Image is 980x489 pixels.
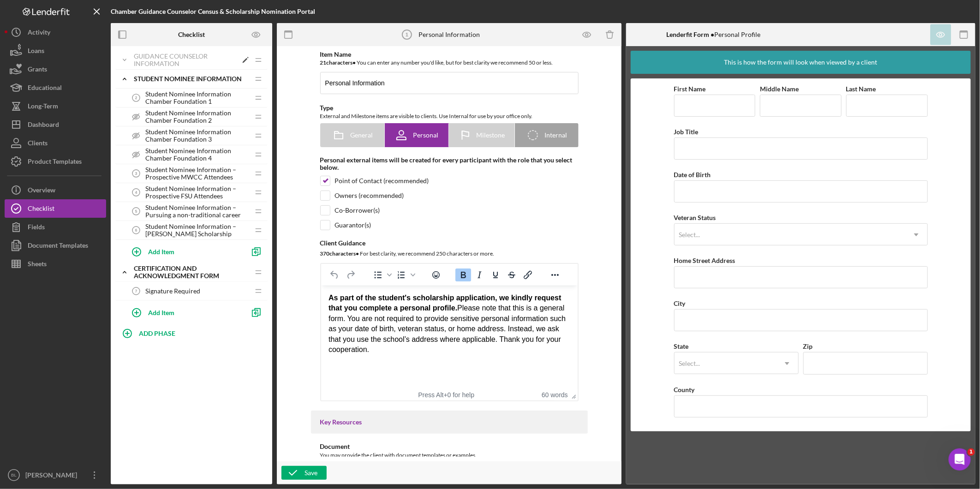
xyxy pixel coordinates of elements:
[28,97,58,118] div: Long-Term
[135,209,137,214] tspan: 5
[145,185,249,200] span: Student Nominee Information – Prospective FSU Attendees
[5,152,106,171] a: Product Templates
[23,466,83,487] div: [PERSON_NAME]
[320,451,579,460] div: You may provide the client with document templates or examples.
[28,78,62,99] div: Educational
[674,256,735,264] label: Home Street Address
[145,223,249,238] span: Student Nominee Information – [PERSON_NAME] Scholarship
[803,342,813,350] label: Zip
[320,112,579,121] div: External and Milestone items are visible to clients. Use Internal for use by your office only.
[28,152,82,173] div: Product Templates
[413,131,438,139] span: Personal
[134,53,237,67] div: Guidance Counselor Information
[320,104,579,112] div: Type
[28,42,44,62] div: Loans
[28,255,47,275] div: Sheets
[178,31,205,38] b: Checklist
[320,59,356,66] b: 21 character s •
[674,171,711,179] label: Date of Birth
[5,218,106,236] button: Fields
[503,268,519,281] button: Strikethrough
[320,156,579,171] div: Personal external items will be created for every participant with the role that you select below.
[5,134,106,152] button: Clients
[5,23,106,42] button: Activity
[520,268,535,281] button: Insert/edit link
[5,181,106,199] button: Overview
[134,265,249,280] div: Certification and Acknowledgment Form
[568,389,578,400] div: Press the Up and Down arrow keys to resize the editor.
[320,443,579,450] div: Document
[5,97,106,115] button: Long-Term
[28,23,50,44] div: Activity
[418,31,480,38] div: Personal Information
[148,304,174,321] div: Add Item
[145,128,249,143] span: Student Nominee Information Chamber Foundation 3
[28,60,47,81] div: Grants
[145,147,249,162] span: Student Nominee Information Chamber Foundation 4
[846,85,876,93] label: Last Name
[5,42,106,60] button: Loans
[320,250,359,257] b: 370 character s •
[674,386,695,394] label: County
[542,391,568,399] button: 60 words
[111,7,315,15] b: Chamber Guidance Counselor Census & Scholarship Nomination Portal
[335,192,404,199] div: Owners (recommended)
[674,299,686,307] label: City
[406,391,487,399] div: Press Alt+0 for help
[679,231,700,239] div: Select...
[145,90,249,105] span: Student Nominee Information Chamber Foundation 1
[666,30,714,38] b: Lenderfit Form •
[125,242,245,261] button: Add Item
[320,418,579,426] div: Key Resources
[5,199,106,218] a: Checklist
[281,466,327,480] button: Save
[115,324,268,342] button: ADD PHASE
[145,109,249,124] span: Student Nominee Information Chamber Foundation 2
[674,128,699,136] label: Job Title
[135,171,137,176] tspan: 3
[135,228,137,233] tspan: 6
[28,218,45,239] div: Fields
[28,199,54,220] div: Checklist
[674,85,706,93] label: First Name
[320,58,579,67] div: You can enter any number you'd like, but for best clarity we recommend 50 or less.
[406,32,408,37] tspan: 1
[305,466,317,480] div: Save
[145,204,249,219] span: Student Nominee Information – Pursuing a non-traditional career
[428,268,443,281] button: Emojis
[471,268,487,281] button: Italic
[139,329,175,337] b: ADD PHASE
[455,268,471,281] button: Bold
[134,75,249,83] div: Student Nominee Information
[547,268,562,281] button: Reveal or hide additional toolbar items
[679,360,700,367] div: Select...
[760,85,799,93] label: Middle Name
[148,243,174,260] div: Add Item
[968,448,975,456] span: 1
[320,249,579,258] div: For best clarity, we recommend 250 characters or more.
[335,207,380,214] div: Co-Borrower(s)
[724,51,878,74] div: This is how the form will look when viewed by a client
[320,239,579,247] div: Client Guidance
[28,236,88,257] div: Document Templates
[335,221,371,229] div: Guarantor(s)
[477,131,505,139] span: Milestone
[5,255,106,273] button: Sheets
[370,268,393,281] div: Bullet list
[28,181,55,202] div: Overview
[5,60,106,78] button: Grants
[327,268,342,281] button: Undo
[342,268,358,281] button: Redo
[5,115,106,134] button: Dashboard
[5,466,106,484] button: BL[PERSON_NAME]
